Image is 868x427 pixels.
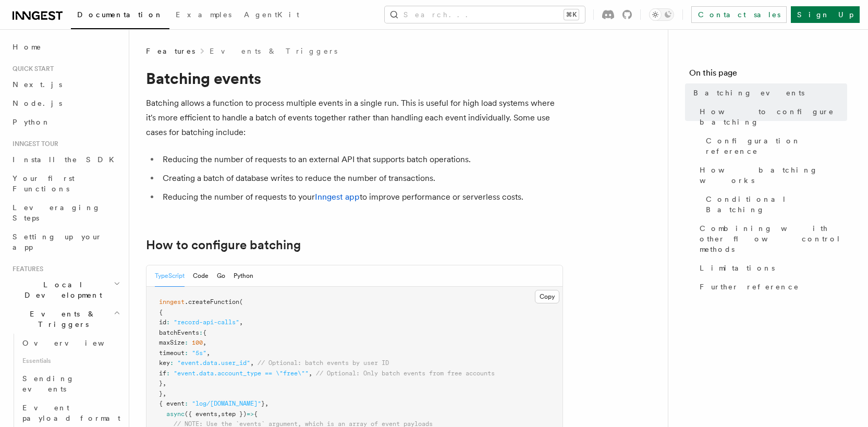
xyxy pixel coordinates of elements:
span: , [206,349,210,357]
span: .createFunction [185,298,239,306]
span: Home [13,42,42,52]
span: , [217,410,221,418]
a: Sending events [18,369,123,398]
span: : [170,359,174,367]
a: Batching events [689,83,847,102]
button: Toggle dark mode [649,8,674,21]
span: 100 [192,339,203,346]
span: id [159,319,166,326]
button: Search...⌘K [385,6,585,23]
span: Your first Functions [13,174,75,193]
span: AgentKit [244,10,299,19]
span: Install the SDK [13,155,120,164]
button: Code [193,265,209,287]
span: Features [146,46,195,56]
a: Your first Functions [8,169,123,198]
a: Overview [18,334,123,352]
button: Events & Triggers [8,304,123,334]
a: Configuration reference [702,131,847,161]
span: Documentation [77,10,163,19]
a: Sign Up [791,6,860,23]
p: Batching allows a function to process multiple events in a single run. This is useful for high lo... [146,96,563,140]
span: Sending events [22,374,75,393]
span: batchEvents [159,329,199,336]
span: "5s" [192,349,206,357]
span: { [159,309,163,316]
span: Leveraging Steps [13,203,101,222]
button: Python [234,265,253,287]
span: // Optional: Only batch events from free accounts [316,370,495,377]
span: Next.js [13,80,62,89]
span: step }) [221,410,247,418]
span: How to configure batching [700,106,847,127]
span: How batching works [700,165,847,186]
span: timeout [159,349,185,357]
span: Examples [176,10,231,19]
span: Inngest tour [8,140,58,148]
span: Limitations [700,263,775,273]
span: Event payload format [22,404,120,422]
h1: Batching events [146,69,563,88]
span: Further reference [700,282,799,292]
a: Next.js [8,75,123,94]
span: ( [239,298,243,306]
a: Combining with other flow control methods [695,219,847,259]
span: // Optional: batch events by user ID [258,359,389,367]
span: , [309,370,312,377]
a: Events & Triggers [210,46,337,56]
span: { [254,410,258,418]
a: How to configure batching [146,238,301,252]
li: Reducing the number of requests to an external API that supports batch operations. [160,152,563,167]
span: Local Development [8,279,114,300]
span: : [199,329,203,336]
li: Creating a batch of database writes to reduce the number of transactions. [160,171,563,186]
span: } [159,390,163,397]
button: TypeScript [155,265,185,287]
span: Overview [22,339,130,347]
span: Features [8,265,43,273]
span: maxSize [159,339,185,346]
a: Examples [169,3,238,28]
span: : [185,339,188,346]
kbd: ⌘K [564,9,579,20]
span: : [185,400,188,407]
a: Home [8,38,123,56]
h4: On this page [689,67,847,83]
button: Local Development [8,275,123,304]
span: : [166,370,170,377]
span: , [163,380,166,387]
a: Install the SDK [8,150,123,169]
a: Setting up your app [8,227,123,257]
a: Contact sales [691,6,787,23]
button: Copy [535,290,559,303]
span: Configuration reference [706,136,847,156]
a: Leveraging Steps [8,198,123,227]
span: Quick start [8,65,54,73]
button: Go [217,265,225,287]
span: } [159,380,163,387]
span: Events & Triggers [8,309,114,330]
span: async [166,410,185,418]
span: => [247,410,254,418]
span: "event.data.account_type == \"free\"" [174,370,309,377]
span: Combining with other flow control methods [700,223,847,254]
a: How to configure batching [695,102,847,131]
a: Python [8,113,123,131]
a: Limitations [695,259,847,277]
span: , [163,390,166,397]
span: "event.data.user_id" [177,359,250,367]
span: , [203,339,206,346]
a: Node.js [8,94,123,113]
span: Python [13,118,51,126]
span: ({ events [185,410,217,418]
span: Conditional Batching [706,194,847,215]
a: Inngest app [315,192,360,202]
span: , [250,359,254,367]
span: Setting up your app [13,233,102,251]
span: inngest [159,298,185,306]
span: "log/[DOMAIN_NAME]" [192,400,261,407]
a: AgentKit [238,3,305,28]
a: Conditional Batching [702,190,847,219]
span: "record-api-calls" [174,319,239,326]
li: Reducing the number of requests to your to improve performance or serverless costs. [160,190,563,204]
